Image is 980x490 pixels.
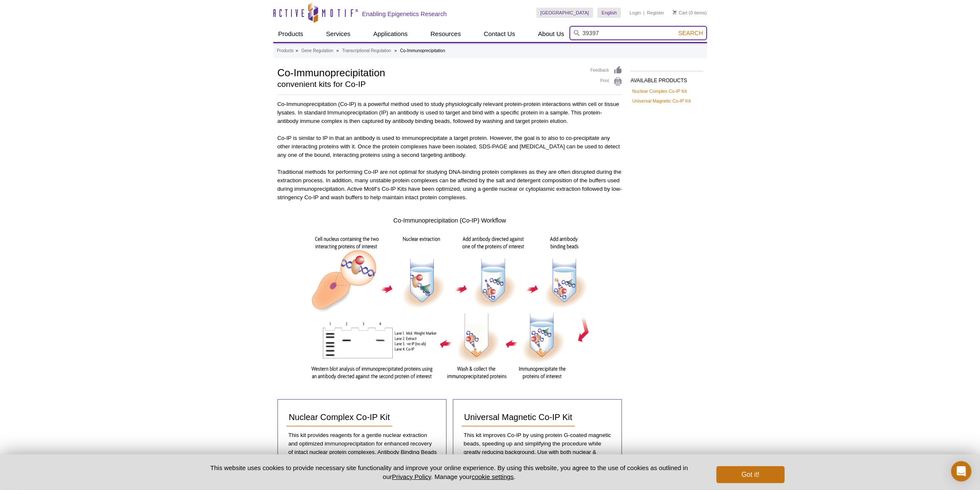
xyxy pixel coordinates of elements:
a: About Us [533,26,569,42]
img: Your Cart [673,10,677,14]
a: Services [321,26,356,42]
li: Co-Immunoprecipitation [400,48,445,53]
a: Universal Magnetic Co-IP Kit [462,408,575,427]
p: This kit provides reagents for a gentle nuclear extraction and optimized immunoprecipitation for ... [286,431,438,465]
button: Got it! [716,466,784,483]
p: This website uses cookies to provide necessary site functionality and improve your online experie... [196,463,703,481]
a: Gene Regulation [301,47,333,55]
p: Co-Immunoprecipitation (Co-IP) is a powerful method used to study physiologically relevant protei... [278,100,622,125]
span: Co-Immunoprecipitation (Co-IP) Workflow [393,217,506,224]
a: Nuclear Complex Co-IP Kit [633,87,687,95]
h2: Enabling Epigenetics Research [362,10,447,18]
p: This kit improves Co-IP by using protein G-coated magnetic beads, speeding up and simplifying the... [462,431,613,465]
a: Transcriptional Regulation [342,47,391,55]
a: Print [591,77,622,86]
h2: convenient kits for Co-IP [278,81,582,88]
a: Feedback [591,66,622,75]
img: Co-IP Workflow [302,229,598,388]
a: Nuclear Complex Co-IP Kit [286,408,393,427]
li: | [644,8,645,18]
li: (0 items) [673,8,707,18]
a: Resources [425,26,466,42]
a: Cart [673,10,688,16]
li: » [296,48,298,53]
a: Products [277,47,294,55]
p: Traditional methods for performing Co-IP are not optimal for studying DNA-binding protein complex... [278,168,622,202]
h1: Co-Immunoprecipitation [278,66,582,78]
p: Co-IP is similar to IP in that an antibody is used to immunoprecipitate a target protein. However... [278,134,622,159]
a: Contact Us [479,26,520,42]
a: English [597,8,621,18]
a: Login [630,10,641,16]
span: Nuclear Complex Co-IP Kit [289,412,390,422]
li: » [394,48,397,53]
a: Products [273,26,308,42]
input: Keyword, Cat. No. [569,26,707,40]
li: » [336,48,339,53]
a: Applications [368,26,413,42]
h2: AVAILABLE PRODUCTS [631,71,703,86]
a: Privacy Policy [392,473,431,480]
span: Universal Magnetic Co-IP Kit [464,412,572,422]
span: Search [678,30,703,36]
a: [GEOGRAPHIC_DATA] [536,8,594,18]
button: Search [676,29,705,37]
div: Open Intercom Messenger [951,461,972,482]
a: Register [647,10,664,16]
button: cookie settings [472,473,514,480]
a: Universal Magnetic Co-IP Kit [633,97,691,105]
